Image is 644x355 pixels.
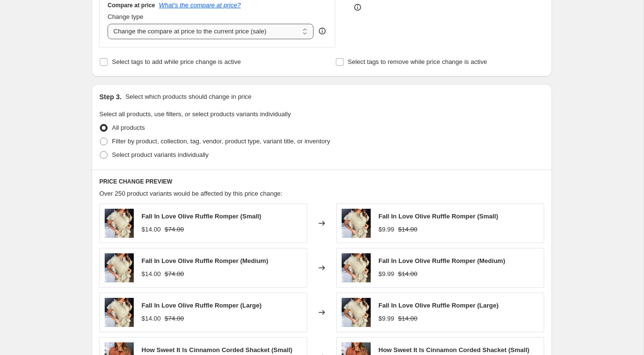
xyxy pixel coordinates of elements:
[141,346,292,354] span: How Sweet It Is Cinnamon Corded Shacket (Small)
[99,190,283,197] span: Over 250 product variants would be affected by this price change:
[112,58,241,65] span: Select tags to add while price change is active
[342,253,371,282] img: IMG_4086_jpg_3a5d5f60-525a-4e3e-805a-6ef606b8880e_80x.jpg
[112,138,330,145] span: Filter by product, collection, tag, vendor, product type, variant title, or inventory
[165,314,184,324] strike: $74.00
[141,269,161,279] div: $14.00
[348,58,487,65] span: Select tags to remove while price change is active
[99,92,122,102] h2: Step 3.
[126,92,251,102] p: Select which products should change in price
[105,253,134,282] img: IMG_4086_jpg_3a5d5f60-525a-4e3e-805a-6ef606b8880e_80x.jpg
[398,225,418,234] strike: $14.00
[398,269,418,279] strike: $14.00
[317,26,327,36] div: help
[378,213,498,220] span: Fall In Love Olive Ruffle Romper (Small)
[378,225,394,234] div: $9.99
[105,209,134,238] img: IMG_4086_jpg_3a5d5f60-525a-4e3e-805a-6ef606b8880e_80x.jpg
[342,209,371,238] img: IMG_4086_jpg_3a5d5f60-525a-4e3e-805a-6ef606b8880e_80x.jpg
[108,1,155,9] h3: Compare at price
[99,178,544,185] h6: PRICE CHANGE PREVIEW
[159,1,241,9] button: What's the compare at price?
[378,257,505,264] span: Fall In Love Olive Ruffle Romper (Medium)
[141,314,161,324] div: $14.00
[112,124,145,131] span: All products
[108,13,143,20] span: Change type
[378,314,394,324] div: $9.99
[378,302,499,309] span: Fall In Love Olive Ruffle Romper (Large)
[398,314,418,324] strike: $14.00
[141,225,161,234] div: $14.00
[141,257,268,264] span: Fall In Love Olive Ruffle Romper (Medium)
[141,213,261,220] span: Fall In Love Olive Ruffle Romper (Small)
[342,298,371,327] img: IMG_4086_jpg_3a5d5f60-525a-4e3e-805a-6ef606b8880e_80x.jpg
[378,269,394,279] div: $9.99
[112,151,208,158] span: Select product variants individually
[105,298,134,327] img: IMG_4086_jpg_3a5d5f60-525a-4e3e-805a-6ef606b8880e_80x.jpg
[378,346,529,354] span: How Sweet It Is Cinnamon Corded Shacket (Small)
[165,269,184,279] strike: $74.00
[165,225,184,234] strike: $74.00
[141,302,262,309] span: Fall In Love Olive Ruffle Romper (Large)
[99,110,291,118] span: Select all products, use filters, or select products variants individually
